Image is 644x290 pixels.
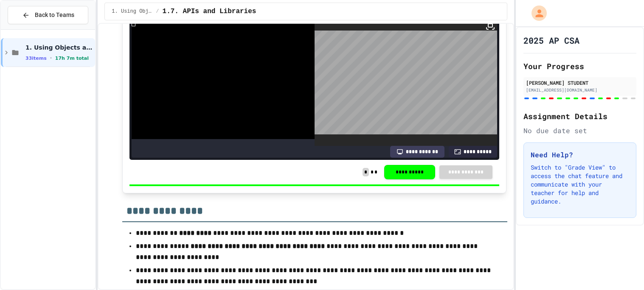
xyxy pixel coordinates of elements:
span: 1. Using Objects and Methods [25,44,93,51]
span: 1. Using Objects and Methods [112,8,152,15]
span: 33 items [25,56,47,61]
div: My Account [523,3,549,23]
div: [PERSON_NAME] STUDENT [526,79,634,86]
span: Back to Teams [35,11,74,20]
div: No due date set [523,125,636,136]
h3: Need Help? [531,150,629,160]
div: [EMAIL_ADDRESS][DOMAIN_NAME] [526,87,634,93]
span: • [50,55,52,61]
span: / [156,8,159,15]
h2: Your Progress [523,60,636,72]
p: Switch to "Grade View" to access the chat feature and communicate with your teacher for help and ... [531,163,629,206]
span: 1.7. APIs and Libraries [163,6,256,17]
h2: Assignment Details [523,110,636,122]
h1: 2025 AP CSA [523,34,579,46]
span: 17h 7m total [55,56,89,61]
